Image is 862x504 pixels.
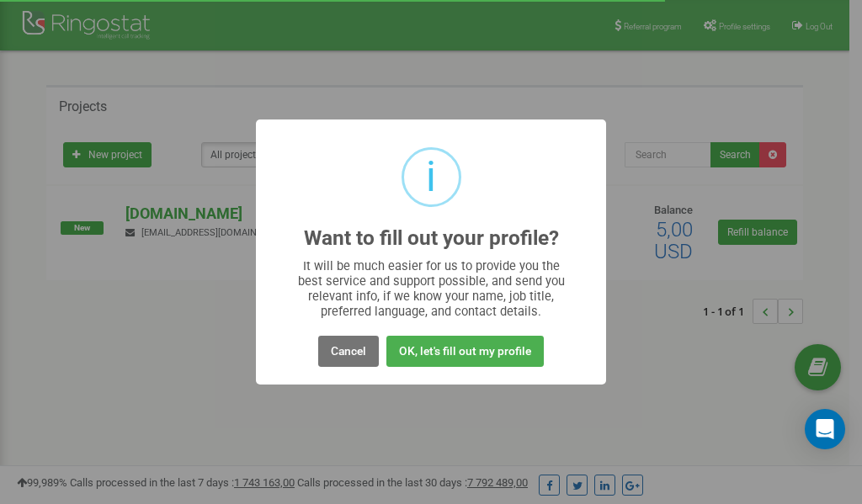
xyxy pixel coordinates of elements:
[805,409,845,449] div: Open Intercom Messenger
[304,227,559,250] h2: Want to fill out your profile?
[386,336,544,367] button: OK, let's fill out my profile
[290,258,573,319] div: It will be much easier for us to provide you the best service and support possible, and send you ...
[318,336,379,367] button: Cancel
[426,150,436,204] div: i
